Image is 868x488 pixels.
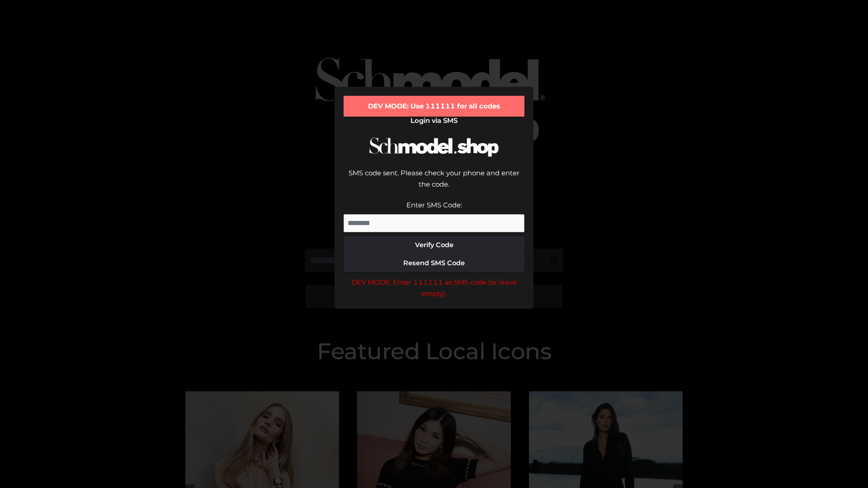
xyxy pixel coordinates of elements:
[344,117,524,125] h2: Login via SMS
[344,167,524,199] div: SMS code sent. Please check your phone and enter the code.
[344,96,524,117] div: DEV MODE: Use 111111 for all codes
[366,129,502,165] img: Schmodel Logo
[344,236,524,254] button: Verify Code
[344,277,524,300] div: DEV MODE: Enter 111111 as SMS code (or leave empty).
[344,254,524,272] button: Resend SMS Code
[406,201,462,209] label: Enter SMS Code:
